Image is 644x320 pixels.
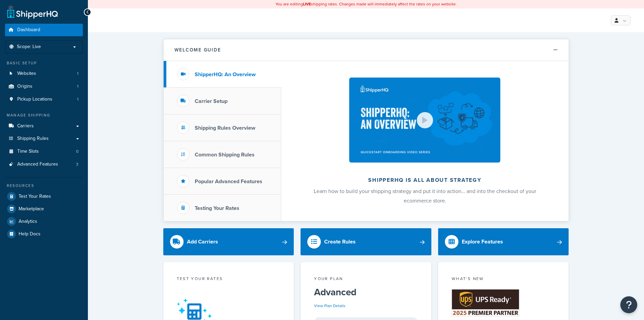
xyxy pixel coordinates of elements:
[299,177,551,183] h2: ShipperHQ is all about strategy
[17,71,36,77] span: Websites
[17,84,32,89] span: Origins
[5,60,83,66] div: Basic Setup
[19,194,51,199] span: Test Your Rates
[314,287,418,298] h5: Advanced
[5,93,83,106] li: Pickup Locations
[5,93,83,106] a: Pickup Locations1
[5,120,83,132] a: Carriers
[77,71,78,77] span: 1
[5,228,83,240] a: Help Docs
[17,44,41,50] span: Scope: Live
[77,97,78,102] span: 1
[5,215,83,228] a: Analytics
[17,136,49,142] span: Shipping Rules
[195,125,255,131] h3: Shipping Rules Overview
[5,190,83,202] a: Test Your Rates
[76,162,78,167] span: 3
[17,149,39,154] span: Time Slots
[438,228,569,255] a: Explore Features
[195,152,255,158] h3: Common Shipping Rules
[314,303,345,309] a: View Plan Details
[5,158,83,171] li: Advanced Features
[5,24,83,36] a: Dashboard
[195,178,262,185] h3: Popular Advanced Features
[5,80,83,93] a: Origins1
[5,67,83,80] li: Websites
[19,231,41,237] span: Help Docs
[314,276,418,283] div: Your Plan
[5,145,83,158] a: Time Slots0
[19,219,37,225] span: Analytics
[195,205,239,211] h3: Testing Your Rates
[76,149,78,154] span: 0
[5,203,83,215] a: Marketplace
[5,132,83,145] a: Shipping Rules
[5,80,83,93] li: Origins
[195,98,228,104] h3: Carrier Setup
[17,97,52,102] span: Pickup Locations
[5,183,83,189] div: Resources
[324,237,356,247] div: Create Rules
[303,1,311,7] b: LIVE
[17,123,34,129] span: Carriers
[452,276,555,283] div: What's New
[164,39,569,61] button: Welcome Guide
[5,145,83,158] li: Time Slots
[349,78,500,163] img: ShipperHQ is all about strategy
[19,206,44,212] span: Marketplace
[301,228,431,255] a: Create Rules
[17,27,40,33] span: Dashboard
[174,47,221,52] h2: Welcome Guide
[195,71,256,78] h3: ShipperHQ: An Overview
[620,296,637,313] button: Open Resource Center
[5,67,83,80] a: Websites1
[5,112,83,118] div: Manage Shipping
[77,84,78,89] span: 1
[187,237,218,247] div: Add Carriers
[163,228,294,255] a: Add Carriers
[177,276,281,283] div: Test your rates
[314,187,536,205] span: Learn how to build your shipping strategy and put it into action… and into the checkout of your e...
[5,158,83,171] a: Advanced Features3
[462,237,503,247] div: Explore Features
[17,162,58,167] span: Advanced Features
